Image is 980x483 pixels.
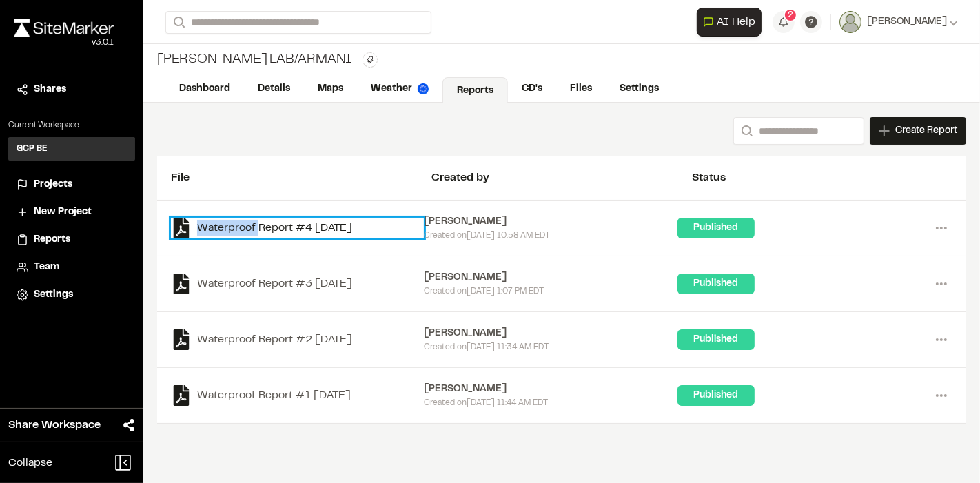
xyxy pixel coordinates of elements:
span: [PERSON_NAME] [867,14,947,30]
div: File [171,169,431,186]
div: [PERSON_NAME] [424,382,677,397]
a: Settings [606,76,673,102]
span: Shares [34,82,66,97]
span: Share Workspace [8,417,101,433]
a: Reports [17,232,127,247]
span: Reports [34,232,70,247]
span: Settings [34,287,73,302]
a: Weather [357,76,442,102]
div: Created on [DATE] 10:58 AM EDT [424,229,677,242]
a: Waterproof Report #4 [DATE] [171,218,424,238]
div: Created on [DATE] 11:44 AM EDT [424,397,677,409]
span: Create Report [895,123,957,138]
div: Published [677,329,755,350]
div: Published [677,385,755,406]
div: Created by [431,169,692,186]
button: 2 [773,11,795,33]
span: Collapse [8,455,52,471]
a: Details [244,76,304,102]
div: Published [677,274,755,294]
a: CD's [508,76,556,102]
div: Open AI Assistant [697,8,767,37]
a: Shares [17,82,127,97]
div: [PERSON_NAME] Lab/Armani [154,50,351,70]
a: Team [17,260,127,275]
span: Projects [34,177,72,192]
p: Current Workspace [8,119,135,132]
button: Edit Tags [363,52,378,68]
a: New Project [17,205,127,220]
a: Waterproof Report #3 [DATE] [171,274,424,294]
button: Search [165,11,190,34]
span: 2 [788,9,793,21]
a: Maps [304,76,357,102]
div: [PERSON_NAME] [424,214,677,229]
a: Waterproof Report #2 [DATE] [171,329,424,350]
a: Settings [17,287,127,302]
span: New Project [34,205,92,220]
div: Status [692,169,952,186]
span: Team [34,260,59,275]
div: Published [677,218,755,238]
button: [PERSON_NAME] [839,11,958,33]
div: Created on [DATE] 11:34 AM EDT [424,341,677,353]
a: Dashboard [165,76,244,102]
div: Created on [DATE] 1:07 PM EDT [424,285,677,298]
h3: GCP BE [17,143,48,155]
div: Oh geez...please don't... [14,37,114,49]
a: Waterproof Report #1 [DATE] [171,385,424,406]
button: Search [733,117,758,145]
div: [PERSON_NAME] [424,270,677,285]
div: [PERSON_NAME] [424,326,677,341]
button: Open AI Assistant [697,8,762,37]
img: precipai.png [418,83,429,94]
img: User [839,11,861,33]
a: Files [556,76,606,102]
a: Reports [442,77,508,103]
span: AI Help [717,14,755,30]
img: rebrand.png [14,19,114,37]
a: Projects [17,177,127,192]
